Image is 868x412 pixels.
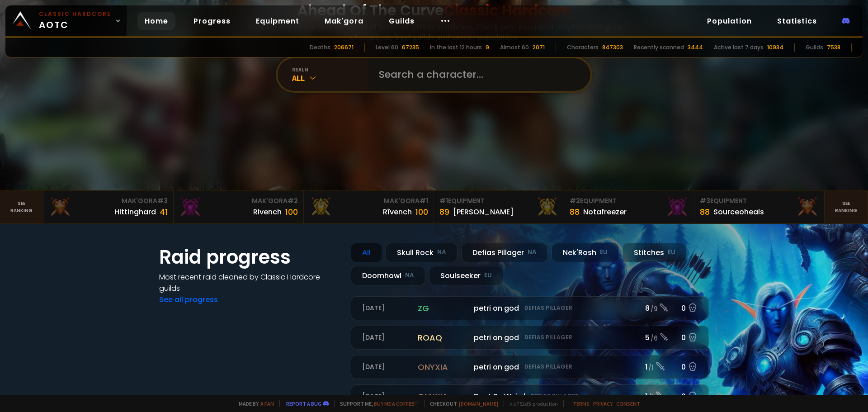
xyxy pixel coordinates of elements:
a: Guilds [382,12,422,30]
a: See all progress [159,294,218,305]
a: Buy me a coffee [374,400,419,407]
small: NA [437,248,446,257]
div: 847303 [602,43,623,52]
div: Stitches [623,243,687,262]
div: Equipment [700,196,819,206]
a: [DATE]roaqpetri on godDefias Pillager5 /60 [351,326,709,350]
a: Classic HardcoreAOTC [5,5,127,36]
a: Mak'gora [317,12,371,30]
div: Equipment [439,196,558,206]
span: Support me, [334,400,419,407]
a: Report a bug [286,400,321,407]
small: EU [668,248,675,257]
div: 41 [160,206,168,218]
span: # 2 [570,196,580,205]
a: [DATE]zgpetri on godDefias Pillager8 /90 [351,296,709,320]
div: All [292,73,368,83]
div: Level 60 [376,43,398,52]
a: Equipment [249,12,307,30]
div: 10934 [767,43,783,52]
div: 88 [700,206,710,218]
small: NA [405,271,414,280]
div: Notafreezer [583,206,627,218]
a: Mak'Gora#3Hittinghard41 [43,191,174,223]
span: Checkout [424,400,498,407]
a: Statistics [770,12,824,30]
div: Nek'Rosh [552,243,619,262]
a: Home [137,12,175,30]
div: 7538 [827,43,840,52]
div: All [351,243,382,262]
div: 3444 [688,43,703,52]
a: Seeranking [825,191,868,223]
div: Mak'Gora [179,196,298,206]
div: Hittinghard [114,206,156,218]
a: #2Equipment88Notafreezer [564,191,694,223]
span: # 1 [439,196,448,205]
span: AOTC [39,10,111,32]
span: Made by [233,400,274,407]
div: Deaths [310,43,330,52]
div: Mak'Gora [49,196,168,206]
a: a fan [260,400,274,407]
div: Mak'Gora [309,196,428,206]
div: Equipment [570,196,689,206]
div: 88 [570,206,580,218]
div: 206671 [334,43,354,52]
a: Consent [616,400,640,407]
h4: Most recent raid cleaned by Classic Hardcore guilds [159,271,340,294]
div: Doomhowl [351,266,425,285]
div: 9 [486,43,489,52]
a: Terms [573,400,590,407]
div: In the last 12 hours [430,43,482,52]
span: # 2 [288,196,298,205]
a: [DATE]onyxiapetri on godDefias Pillager1 /10 [351,355,709,379]
small: EU [484,271,492,280]
small: Classic Hardcore [39,10,111,18]
a: [DATE]onyxiaDont Be WeirdDefias Pillager1 /10 [351,384,709,408]
span: # 3 [157,196,168,205]
a: [DOMAIN_NAME] [459,400,498,407]
div: Recently scanned [634,43,684,52]
div: [PERSON_NAME] [453,206,514,218]
div: realm [292,66,368,73]
div: 100 [415,206,428,218]
div: Active last 7 days [714,43,764,52]
div: 89 [439,206,449,218]
input: Search a character... [373,58,580,91]
small: EU [600,248,608,257]
h1: Raid progress [159,243,340,271]
a: #3Equipment88Sourceoheals [694,191,825,223]
div: Rîvench [383,206,412,218]
div: Defias Pillager [461,243,548,262]
div: Sourceoheals [713,206,764,218]
a: #1Equipment89[PERSON_NAME] [434,191,564,223]
div: Characters [567,43,599,52]
div: Guilds [806,43,823,52]
small: NA [528,248,537,257]
span: # 1 [420,196,428,205]
div: Rivench [253,206,282,218]
a: Progress [186,12,238,30]
div: Soulseeker [429,266,503,285]
div: 2071 [533,43,545,52]
div: Skull Rock [386,243,458,262]
a: Mak'Gora#2Rivench100 [174,191,304,223]
div: Almost 60 [500,43,529,52]
span: # 3 [700,196,710,205]
div: 100 [285,206,298,218]
a: Population [700,12,759,30]
div: 67235 [402,43,419,52]
a: Privacy [593,400,613,407]
a: Mak'Gora#1Rîvench100 [304,191,434,223]
span: v. d752d5 - production [504,400,558,407]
